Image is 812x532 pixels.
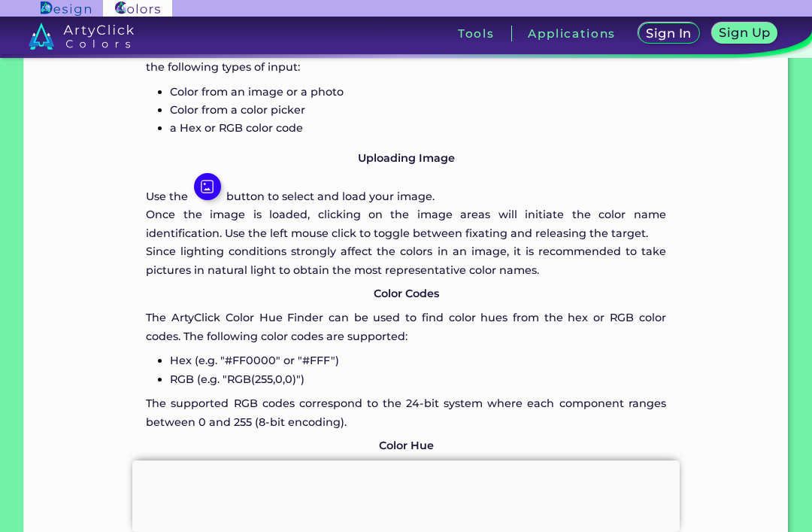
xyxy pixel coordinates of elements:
[458,28,495,39] h3: Tools
[649,28,689,39] h5: Sign In
[170,119,665,137] p: a Hex or RGB color code
[29,23,135,50] img: logo_artyclick_colors_white.svg
[41,2,91,16] img: ArtyClick Design logo
[722,27,768,38] h5: Sign Up
[170,101,665,119] p: Color from a color picker
[170,351,665,369] p: Hex (e.g. "#FF0000" or "#FFF")
[146,173,665,205] p: Use the button to select and load your image.
[146,40,665,77] p: The feature Color Hue Finder provides the hue composition of a color. It finds a color hue for th...
[146,205,665,242] p: Once the image is loaded, clicking on the image areas will initiate the color name identification...
[146,436,665,454] p: Color Hue
[715,24,774,43] a: Sign Up
[170,83,665,101] p: Color from an image or a photo
[170,370,665,388] p: RGB (e.g. "RGB(255,0,0)")
[146,309,665,345] p: The ArtyClick Color Hue Finder can be used to find color hues from the hex or RGB color codes. Th...
[528,28,616,39] h3: Applications
[194,173,221,200] img: icon_image_white.svg
[132,461,680,528] iframe: Advertisement
[146,394,665,431] p: The supported RGB codes correspond to the 24-bit system where each component ranges between 0 and...
[146,149,665,167] p: Uploading Image
[641,24,696,43] a: Sign In
[146,284,665,302] p: Color Codes
[146,242,665,279] p: Since lighting conditions strongly affect the colors in an image, it is recommended to take pictu...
